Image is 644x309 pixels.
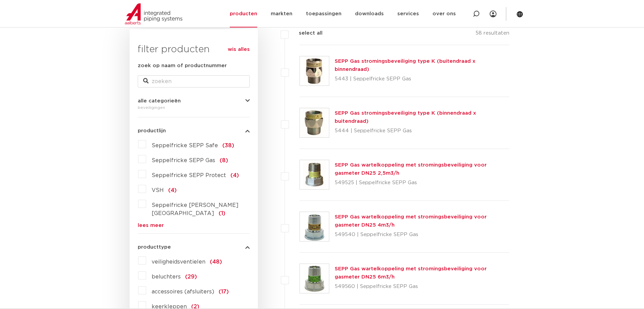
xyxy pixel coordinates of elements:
a: lees meer [138,223,250,228]
span: (48) [210,259,222,265]
button: productlijn [138,128,250,133]
span: VSH [152,188,164,193]
p: 5443 | Seppelfricke SEPP Gas [335,74,510,84]
button: producttype [138,245,250,250]
p: 549525 | Seppelfricke SEPP Gas [335,177,510,188]
img: Thumbnail for SEPP Gas wartelkoppeling met stromingsbeveiliging voor gasmeter DN25 2,5m3/h [300,160,329,189]
label: select all [289,29,323,37]
img: Thumbnail for SEPP Gas wartelkoppeling met stromingsbeveiliging voor gasmeter DN25 4m3/h [300,212,329,241]
span: (17) [219,289,229,294]
button: alle categorieën [138,98,250,103]
a: SEPP Gas wartelkoppeling met stromingsbeveiliging voor gasmeter DN25 2,5m3/h [335,162,487,176]
span: (4) [230,173,239,178]
p: 549560 | Seppelfricke SEPP Gas [335,281,510,292]
span: accessoires (afsluiters) [152,289,214,294]
span: beluchters [152,274,181,279]
span: (29) [185,274,197,279]
img: Thumbnail for SEPP Gas wartelkoppeling met stromingsbeveiliging voor gasmeter DN25 6m3/h [300,264,329,293]
div: beveiligingen [138,103,250,112]
span: Seppelfricke [PERSON_NAME][GEOGRAPHIC_DATA] [152,202,239,216]
input: zoeken [138,75,250,88]
p: 549540 | Seppelfricke SEPP Gas [335,229,510,240]
span: producttype [138,245,171,250]
a: SEPP Gas stromingsbeveiliging type K (binnendraad x buitendraad) [335,111,476,124]
h3: filter producten [138,43,250,56]
span: Seppelfricke SEPP Protect [152,173,226,178]
p: 5444 | Seppelfricke SEPP Gas [335,125,510,136]
a: SEPP Gas wartelkoppeling met stromingsbeveiliging voor gasmeter DN25 6m3/h [335,266,487,279]
label: zoek op naam of productnummer [138,62,227,70]
span: (8) [220,158,228,163]
span: productlijn [138,128,166,133]
span: Seppelfricke SEPP Safe [152,143,218,148]
span: alle categorieën [138,98,181,103]
a: SEPP Gas wartelkoppeling met stromingsbeveiliging voor gasmeter DN25 4m3/h [335,214,487,228]
img: Thumbnail for SEPP Gas stromingsbeveiliging type K (binnendraad x buitendraad) [300,108,329,137]
span: (38) [222,143,234,148]
span: veiligheidsventielen [152,259,205,265]
span: (4) [168,188,177,193]
p: 58 resultaten [475,29,509,40]
img: Thumbnail for SEPP Gas stromingsbeveiliging type K (buitendraad x binnendraad) [300,56,329,85]
span: Seppelfricke SEPP Gas [152,158,215,163]
span: (1) [219,211,225,216]
a: SEPP Gas stromingsbeveiliging type K (buitendraad x binnendraad) [335,59,475,72]
a: wis alles [228,45,250,54]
